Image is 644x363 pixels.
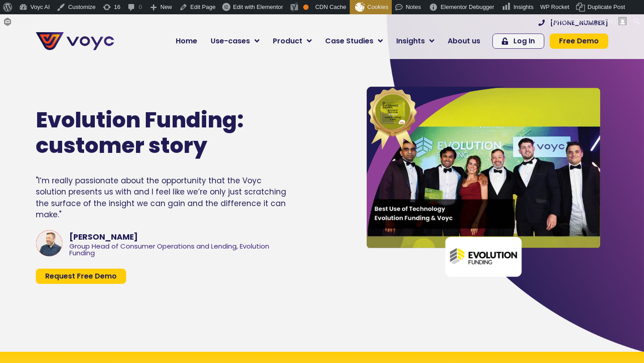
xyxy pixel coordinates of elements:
img: voyc-full-logo [36,32,114,50]
span: [PERSON_NAME] [568,18,616,25]
a: Home [169,32,204,50]
div: "I’m really passionate about the opportunity that the Voyc solution presents us with and I feel l... [36,175,292,221]
span: Product [273,36,302,46]
div: [PERSON_NAME] [69,231,292,243]
h1: Evolution Funding: customer story [36,107,276,159]
a: About us [441,32,487,50]
a: Howdy, [546,14,630,29]
span: Case Studies [325,36,373,46]
span: Free Demo [559,38,599,45]
a: Insights [390,32,441,50]
a: [PHONE_NUMBER] [538,20,608,26]
a: Use-cases [204,32,266,50]
span: Forms [15,14,31,29]
div: Group Head of Consumer Operations and Lending, Evolution Funding [69,243,292,257]
span: Edit with Elementor [233,4,283,10]
span: Home [176,36,197,46]
div: OK [303,4,309,10]
span: Request Free Demo [45,273,117,280]
a: Case Studies [318,32,390,50]
a: Request Free Demo [36,269,126,284]
a: Free Demo [550,34,608,49]
span: About us [448,36,480,46]
span: Insights [396,36,425,46]
span: Log In [513,38,535,45]
a: Product [266,32,318,50]
a: Log In [492,34,544,49]
span: Use-cases [211,36,250,46]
